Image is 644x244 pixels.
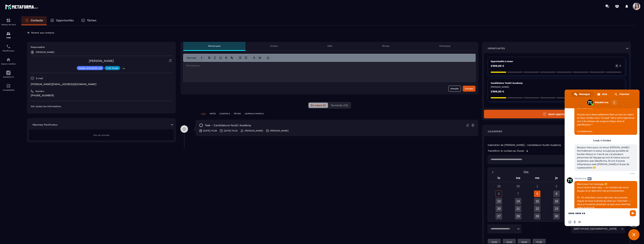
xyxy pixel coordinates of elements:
span: Envoyer un fichier [573,220,576,223]
p: 2 599,00 € [491,65,504,67]
p: task - Candidature YouGC Academy [205,124,251,127]
div: 22 [534,205,540,212]
a: Opportunités [47,16,78,25]
div: 21 [515,205,521,212]
button: Annuler [448,86,461,92]
span: Insérer un emoji [568,220,571,223]
p: E-mail [36,77,43,80]
p: 16:00 [521,241,527,244]
div: 16 [553,198,560,205]
input: Search for option [617,227,620,231]
div: 6 [496,191,502,197]
div: 23 [553,205,560,212]
p: Calendrier de [PERSON_NAME] - Candidature YouGC Academy [488,144,625,147]
span: Terminés (10) [331,104,348,107]
p: Transférer le contact au Closer [488,149,524,152]
span: Messages [579,91,590,97]
span: Merci pour ton message 😊 Nous l’avons bien reçu — un membre de notre équipe va te répondre très p... [577,182,631,209]
p: Tableau de bord [1,24,16,26]
div: 7 [515,191,521,197]
p: [PERSON_NAME] [491,85,622,88]
p: [PHONE_NUMBER] [31,94,172,97]
input: Search for option [489,227,516,231]
div: 30 [553,213,560,220]
a: [PERSON_NAME] [89,59,114,63]
a: Tâches [78,16,100,25]
p: SMS [327,44,332,47]
div: lu [489,175,508,182]
button: Terminés (10) [328,103,350,108]
p: Calendrier [488,130,502,133]
div: Search for option [488,155,625,164]
p: JOURNAUX D'APPELS [244,112,264,115]
div: 1 [534,183,540,190]
textarea: Entrez votre message... [568,212,628,215]
p: Tâches [382,44,389,47]
p: WhatsApp [439,44,451,47]
div: 28 [515,213,521,220]
p: Remarques [208,44,221,47]
span: (GMT+01:00) [GEOGRAPHIC_DATA] [573,227,617,231]
div: 30 [515,183,521,190]
a: Assistant IA [1,68,16,81]
p: Espace membre [1,63,16,65]
span: Pas de donnée [93,134,110,136]
p: Numéro [36,90,44,93]
button: Envoyer [463,86,476,92]
div: Aide [594,91,611,97]
div: 29 [496,183,502,190]
div: 8 [534,191,540,197]
p: 12:00 [491,241,497,244]
img: scheduler [6,44,11,49]
p: [DATE] 14:38 [203,129,217,132]
p: [PERSON_NAME] [245,129,263,132]
button: Open years overlay [556,169,617,175]
img: automations [6,57,11,62]
div: Lundi, 6 Octobre [593,139,611,142]
span: Message audio [578,220,581,223]
p: Comptabilité [1,89,16,91]
p: Réponses Planificateur [33,123,58,126]
div: 9 [553,191,560,197]
div: 15 [534,198,540,205]
p: Opportunités [488,47,505,50]
span: En cours (1) [311,104,326,107]
div: Autres canaux [612,100,617,105]
div: Fermer le chat [628,229,640,240]
p: Planificateur [1,50,16,52]
p: TÂCHES [234,112,241,115]
p: COURRIELS [219,112,230,115]
p: Opportunité à closer [491,60,622,63]
p: 0 [616,65,617,67]
button: En cours (1) [309,103,328,108]
a: formationformationTableau de bord [1,15,16,28]
input: Search for option [489,158,620,161]
span: Envoyer [630,210,636,216]
p: +4 [121,67,126,70]
p: 13:30 [506,241,512,244]
div: Envoyer [465,87,473,90]
p: Revenir aux contacts [31,31,54,34]
div: 20 [496,205,502,212]
p: Assistant IA [1,76,16,78]
div: me [528,175,547,182]
a: Contacts [21,16,47,25]
span: Chercher [619,91,629,97]
div: je [547,175,566,182]
div: Search for option [571,225,625,233]
a: formationformationCRM [1,28,16,42]
p: 17:30 [536,241,542,244]
p: [DATE] 15:30 [224,129,238,132]
p: NOTES [210,112,216,115]
img: formation [6,31,11,36]
div: 2 [553,183,560,190]
p: [PERSON_NAME] [36,51,54,53]
p: Emails [270,44,278,47]
div: 14 [515,198,521,205]
span: Metaforma [574,177,637,180]
p: [PERSON_NAME] [270,129,288,132]
img: logo [5,3,39,10]
p: CRM [1,37,16,39]
span: Aide [602,91,607,97]
p: 2 599,00 € [491,90,504,93]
